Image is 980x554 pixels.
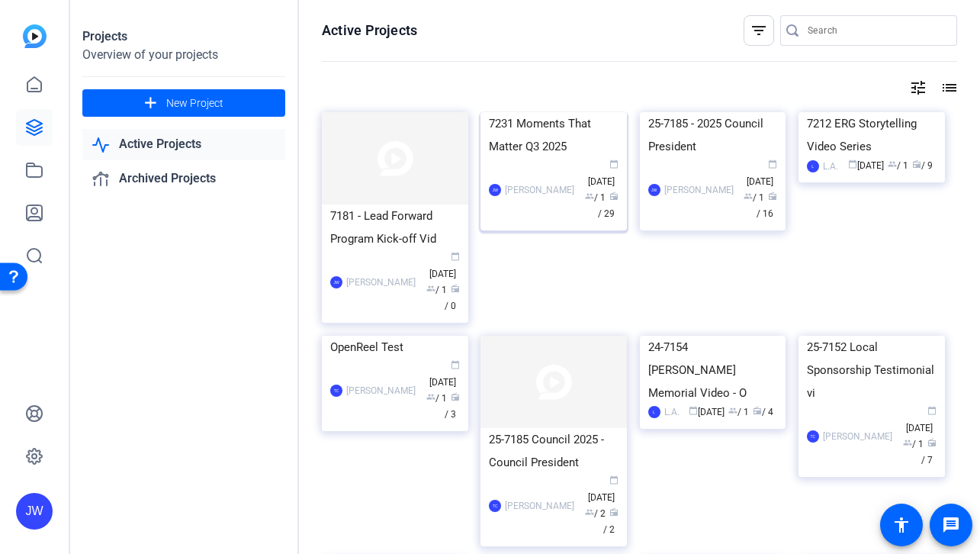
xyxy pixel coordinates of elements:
[807,160,819,172] div: L
[689,407,725,417] span: [DATE]
[807,430,819,443] div: TC
[426,284,435,293] span: group
[753,406,762,415] span: radio
[807,112,937,158] div: 7212 ERG Storytelling Video Series
[330,276,342,288] div: JW
[942,516,960,534] mat-icon: message
[82,27,285,46] div: Projects
[609,192,619,201] span: radio
[823,159,838,174] div: L.A.
[609,507,619,517] span: radio
[82,129,285,160] a: Active Projects
[426,285,447,295] span: / 1
[808,21,945,40] input: Search
[750,21,768,40] mat-icon: filter_list
[689,406,698,415] span: calendar_today
[664,182,734,198] div: [PERSON_NAME]
[728,407,749,417] span: / 1
[848,160,884,171] span: [DATE]
[848,159,857,169] span: calendar_today
[927,406,937,415] span: calendar_today
[588,476,619,503] span: [DATE]
[451,252,460,261] span: calendar_today
[912,160,933,171] span: / 9
[166,95,223,111] span: New Project
[445,285,460,311] span: / 0
[82,89,285,117] button: New Project
[807,336,937,404] div: 25-7152 Local Sponsorship Testimonial vi
[912,159,921,169] span: radio
[603,508,619,535] span: / 2
[939,79,957,97] mat-icon: list
[82,46,285,64] div: Overview of your projects
[823,429,892,444] div: [PERSON_NAME]
[445,393,460,420] span: / 3
[82,163,285,195] a: Archived Projects
[927,438,937,447] span: radio
[426,392,435,401] span: group
[585,192,594,201] span: group
[903,439,924,449] span: / 1
[585,508,606,519] span: / 2
[429,361,460,388] span: [DATE]
[903,438,912,447] span: group
[609,159,619,169] span: calendar_today
[330,385,342,397] div: TC
[330,336,460,359] div: OpenReel Test
[753,407,773,417] span: / 4
[505,498,574,514] div: [PERSON_NAME]
[648,406,660,418] div: L
[585,507,594,517] span: group
[768,192,777,201] span: radio
[322,21,417,40] h1: Active Projects
[648,112,778,158] div: 25-7185 - 2025 Council President
[728,406,737,415] span: group
[609,475,619,485] span: calendar_today
[451,284,460,293] span: radio
[426,393,447,404] span: / 1
[346,275,416,290] div: [PERSON_NAME]
[921,439,937,465] span: / 7
[16,493,53,530] div: JW
[489,112,619,158] div: 7231 Moments That Matter Q3 2025
[888,160,908,171] span: / 1
[648,336,778,404] div: 24-7154 [PERSON_NAME] Memorial Video - O
[768,159,777,169] span: calendar_today
[141,94,160,113] mat-icon: add
[906,407,937,433] span: [DATE]
[585,192,606,203] span: / 1
[505,182,574,198] div: [PERSON_NAME]
[330,205,460,250] div: 7181 - Lead Forward Program Kick-off Vid
[892,516,911,534] mat-icon: accessibility
[664,404,680,420] div: L.A.
[648,184,660,196] div: JW
[489,184,501,196] div: JW
[744,192,764,203] span: / 1
[744,192,753,201] span: group
[451,392,460,401] span: radio
[451,360,460,369] span: calendar_today
[23,24,47,48] img: blue-gradient.svg
[489,428,619,474] div: 25-7185 Council 2025 - Council President
[888,159,897,169] span: group
[346,383,416,398] div: [PERSON_NAME]
[489,500,501,512] div: TC
[909,79,927,97] mat-icon: tune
